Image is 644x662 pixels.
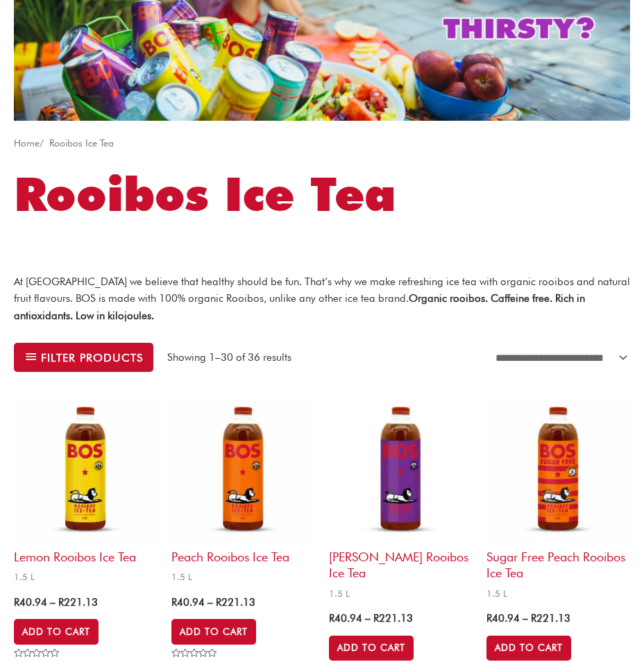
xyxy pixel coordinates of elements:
[373,612,379,625] span: R
[373,612,413,625] bdi: 221.13
[216,596,255,609] bdi: 221.13
[14,137,40,148] a: Home
[171,596,177,609] span: R
[14,619,99,644] a: Select options for “Lemon Rooibos Ice Tea”
[41,353,143,363] span: Filter products
[14,162,630,227] h1: Rooibos Ice Tea
[14,596,47,609] bdi: 40.94
[486,636,571,661] a: Select options for “Sugar Free Peach Rooibos Ice Tea”
[171,596,205,609] bdi: 40.94
[486,612,492,625] span: R
[487,343,630,372] select: Shop order
[329,612,362,625] bdi: 40.94
[171,398,315,588] a: Peach Rooibos Ice Tea1.5 L
[216,596,221,609] span: R
[329,612,334,625] span: R
[329,542,473,582] h2: [PERSON_NAME] Rooibos Ice Tea
[14,571,158,583] span: 1.5 L
[329,398,473,542] img: berry rooibos ice tea
[58,596,64,609] span: R
[365,612,371,625] span: –
[14,135,630,152] nav: Breadcrumb
[50,596,56,609] span: –
[167,350,291,366] p: Showing 1–30 of 36 results
[486,398,630,542] img: sugar free rooibos ice tea 1.5L
[329,398,473,604] a: [PERSON_NAME] Rooibos Ice Tea1.5 L
[14,398,158,588] a: Lemon Rooibos Ice Tea1.5 L
[531,612,536,625] span: R
[486,612,520,625] bdi: 40.94
[486,588,630,600] span: 1.5 L
[171,398,315,542] img: lemon rooibos ice tea
[329,588,473,600] span: 1.5 L
[14,542,158,565] h2: Lemon Rooibos Ice Tea
[329,636,414,661] a: Select options for “Berry Rooibos Ice Tea”
[171,571,315,583] span: 1.5 L
[486,542,630,582] h2: Sugar Free Peach Rooibos Ice Tea
[486,398,630,604] a: Sugar Free Peach Rooibos Ice Tea1.5 L
[14,273,630,325] p: At [GEOGRAPHIC_DATA] we believe that healthy should be fun. That’s why we make refreshing ice tea...
[14,343,153,372] button: Filter products
[207,596,213,609] span: –
[14,596,19,609] span: R
[523,612,528,625] span: –
[58,596,98,609] bdi: 221.13
[14,398,158,542] img: lemon rooibos ice tea 1.5L
[531,612,570,625] bdi: 221.13
[171,542,315,565] h2: Peach Rooibos Ice Tea
[171,619,256,644] a: Select options for “Peach Rooibos Ice Tea”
